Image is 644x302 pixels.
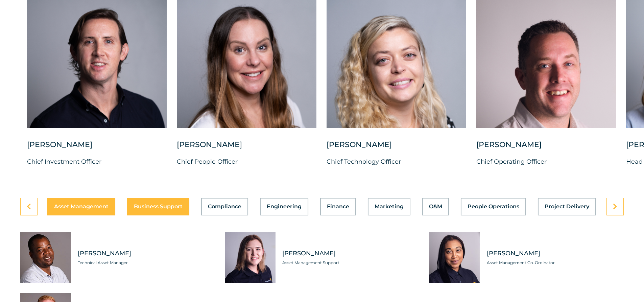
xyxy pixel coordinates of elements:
div: [PERSON_NAME] [476,140,616,157]
span: Marketing [375,204,404,209]
p: Chief Operating Officer [476,157,616,167]
p: Chief People Officer [177,157,316,167]
span: Business Support [134,204,183,209]
span: Project Delivery [545,204,589,209]
div: [PERSON_NAME] [177,140,316,157]
span: Asset Management [54,204,109,209]
p: Chief Technology Officer [327,157,466,167]
span: Asset Management Support [282,259,419,266]
div: [PERSON_NAME] [327,140,466,157]
span: People Operations [468,204,519,209]
span: Compliance [208,204,241,209]
span: Asset Management Co-Ordinator [487,259,624,266]
span: [PERSON_NAME] [487,249,624,258]
p: Chief Investment Officer [27,157,167,167]
span: Technical Asset Manager [78,259,215,266]
div: [PERSON_NAME] [27,140,167,157]
span: O&M [429,204,442,209]
span: [PERSON_NAME] [78,249,215,258]
span: Engineering [267,204,302,209]
span: [PERSON_NAME] [282,249,419,258]
span: Finance [327,204,349,209]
